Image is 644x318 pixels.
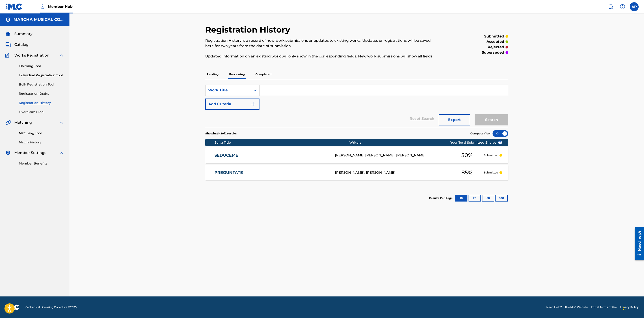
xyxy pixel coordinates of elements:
img: Catalog [5,42,11,47]
div: [PERSON_NAME] [PERSON_NAME], [PERSON_NAME] [335,153,450,158]
img: Accounts [5,17,11,22]
a: Need Help? [546,305,562,309]
p: Results Per Page: [429,196,454,200]
span: Compact View [470,132,491,136]
button: 10 [455,195,467,202]
p: Submitted [484,171,498,175]
div: Arrastrar [623,301,626,314]
span: 50 % [461,151,473,159]
a: Registration Drafts [19,91,64,96]
span: Mechanical Licensing Collective © 2025 [25,305,77,309]
p: accepted [486,39,504,44]
button: 100 [495,195,508,202]
div: Writers [349,140,465,145]
iframe: Chat Widget [622,296,644,318]
a: The MLC Website [565,305,588,309]
div: [PERSON_NAME], [PERSON_NAME] [335,170,450,175]
button: 25 [469,195,481,202]
img: 9d2ae6d4665cec9f34b9.svg [251,101,256,107]
a: Overclaims Tool [19,110,64,114]
p: Showing 1 - 2 of 2 results [205,132,237,136]
a: PREGUNTATE [214,170,329,175]
button: Add Criteria [205,99,259,110]
p: Processing [228,70,246,79]
p: submitted [484,34,504,39]
a: Match History [19,140,64,145]
span: Catalog [14,42,28,47]
a: SEDUCEME [214,153,329,158]
img: Member Settings [5,150,11,156]
div: Help [618,2,627,11]
a: Claiming Tool [19,64,64,68]
h2: Registration History [205,25,292,35]
h5: MARCHA MUSICAL CORP. [13,17,64,22]
span: Works Registration [14,53,49,58]
img: Works Registration [5,53,11,58]
img: search [608,4,614,9]
a: Registration History [19,101,64,105]
img: Top Rightsholder [40,4,45,9]
a: Portal Terms of Use [591,305,617,309]
p: Submitted [484,153,498,157]
a: Matching Tool [19,131,64,136]
div: User Menu [630,2,639,11]
p: Updated information on an existing work will only show in the corresponding fields. New work subm... [205,54,439,59]
img: help [620,4,625,9]
span: Matching [14,120,32,125]
span: Member Settings [14,150,46,156]
img: MLC Logo [5,3,23,10]
div: Work Title [208,88,249,93]
button: Export [439,114,470,125]
img: Summary [5,31,11,37]
p: superseded [482,50,504,55]
form: Search Form [205,85,508,128]
img: expand [59,53,64,58]
img: Matching [5,120,11,125]
a: CatalogCatalog [5,42,28,47]
img: expand [59,120,64,125]
a: Bulk Registration Tool [19,82,64,87]
span: 85 % [461,169,472,177]
div: Widget de chat [622,296,644,318]
p: Pending [205,70,220,79]
span: ? [498,141,502,144]
span: Member Hub [48,4,73,9]
a: Individual Registration Tool [19,73,64,78]
a: SummarySummary [5,31,32,37]
button: 50 [482,195,494,202]
img: expand [59,150,64,156]
p: Registration History is a record of new work submissions or updates to existing works. Updates or... [205,38,439,49]
a: Member Benefits [19,161,64,166]
p: Completed [254,70,273,79]
span: Your Total Submitted Shares [450,140,502,145]
a: Public Search [606,2,615,11]
div: Song Title [214,140,350,145]
span: Summary [14,31,32,37]
a: Privacy Policy [620,305,639,309]
img: logo [5,305,19,310]
iframe: Resource Center [631,225,644,261]
p: rejected [488,44,504,50]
